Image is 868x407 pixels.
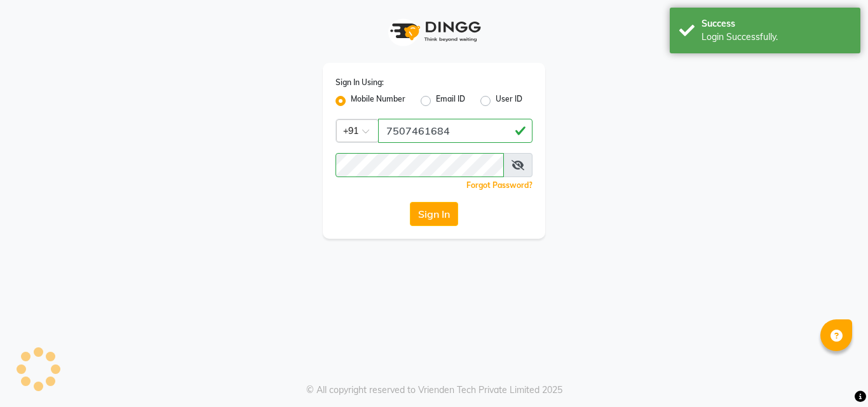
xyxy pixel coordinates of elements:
label: Sign In Using: [336,77,384,88]
div: Login Successfully. [702,30,851,44]
label: Mobile Number [351,93,405,109]
input: Username [378,119,532,143]
label: User ID [496,93,522,109]
a: Forgot Password? [466,180,532,190]
img: logo1.svg [383,13,485,50]
div: Success [702,17,851,30]
label: Email ID [436,93,465,109]
button: Sign In [410,202,458,226]
input: Username [336,153,504,177]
